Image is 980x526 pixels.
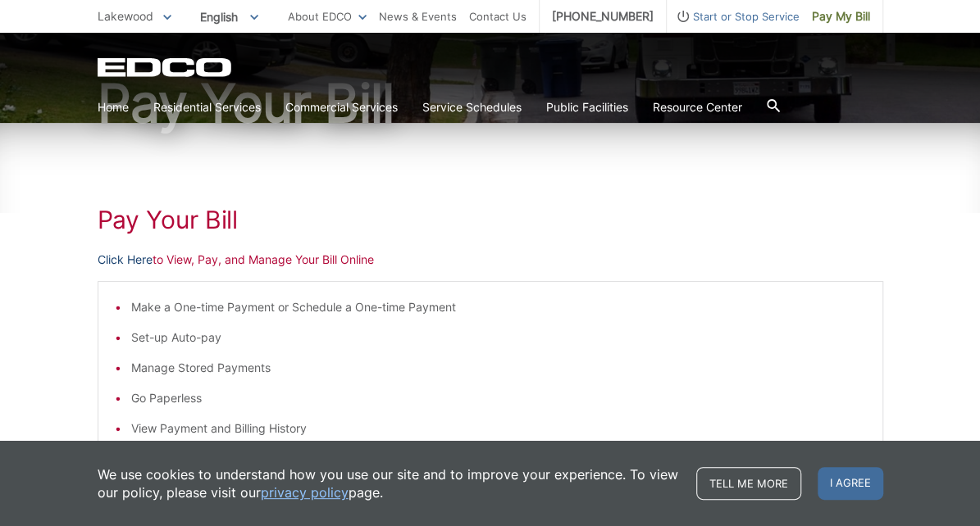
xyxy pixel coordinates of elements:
[98,205,883,234] h1: Pay Your Bill
[131,298,866,316] li: Make a One-time Payment or Schedule a One-time Payment
[131,359,866,377] li: Manage Stored Payments
[285,98,398,116] a: Commercial Services
[98,251,883,269] p: to View, Pay, and Manage Your Bill Online
[188,3,271,30] span: English
[98,98,129,116] a: Home
[379,7,457,25] a: News & Events
[98,57,234,77] a: EDCD logo. Return to the homepage.
[261,483,349,501] a: privacy policy
[288,7,367,25] a: About EDCO
[546,98,628,116] a: Public Facilities
[131,389,866,407] li: Go Paperless
[98,251,153,269] a: Click Here
[469,7,526,25] a: Contact Us
[422,98,522,116] a: Service Schedules
[98,77,883,129] h1: Pay Your Bill
[153,98,261,116] a: Residential Services
[653,98,742,116] a: Resource Center
[131,329,866,347] li: Set-up Auto-pay
[98,9,153,23] span: Lakewood
[98,465,680,501] p: We use cookies to understand how you use our site and to improve your experience. To view our pol...
[131,419,866,438] li: View Payment and Billing History
[812,7,870,25] span: Pay My Bill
